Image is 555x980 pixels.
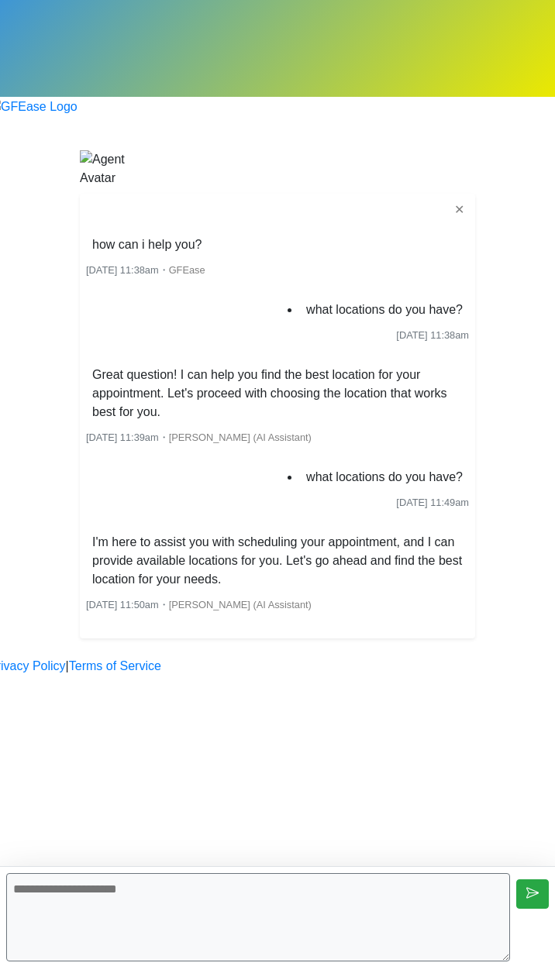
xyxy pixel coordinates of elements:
[66,657,69,676] a: |
[86,432,312,443] small: ・
[396,329,469,341] span: [DATE] 11:38am
[396,497,469,508] span: [DATE] 11:49am
[80,150,126,187] img: Agent Avatar
[86,264,205,276] small: ・
[86,530,469,592] li: I'm here to assist you with scheduling your appointment, and I can provide available locations fo...
[86,264,159,276] span: [DATE] 11:38am
[86,363,469,425] li: Great question! I can help you find the best location for your appointment. Let's proceed with ch...
[300,465,469,490] li: what locations do you have?
[169,599,312,610] span: [PERSON_NAME] (AI Assistant)
[169,432,312,443] span: [PERSON_NAME] (AI Assistant)
[450,200,469,220] button: ✕
[86,599,312,610] small: ・
[300,297,469,322] li: what locations do you have?
[86,432,159,443] span: [DATE] 11:39am
[69,657,161,676] a: Terms of Service
[86,599,159,610] span: [DATE] 11:50am
[169,264,205,276] span: GFEase
[86,232,208,257] li: how can i help you?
